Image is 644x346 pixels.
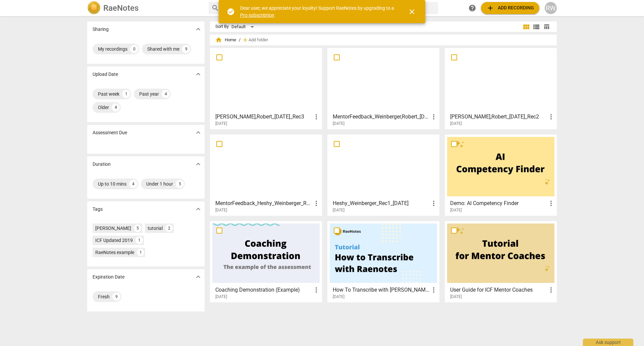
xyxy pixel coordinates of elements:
[532,23,540,31] span: view_list
[87,1,101,15] img: Logo
[194,273,202,281] span: expand_more
[93,71,118,78] p: Upload Date
[193,24,203,34] button: Show more
[130,45,138,53] div: 0
[430,286,438,294] span: more_vert
[98,293,110,300] div: Fresh
[194,70,202,78] span: expand_more
[165,225,173,232] div: 2
[249,38,268,43] span: Add folder
[231,21,256,32] div: Default
[194,25,202,33] span: expand_more
[98,46,127,52] div: My recordings
[93,26,109,33] p: Sharing
[333,113,430,121] h3: MentorFeedback_Weinberger,Robert_23Jul2025_Rec2
[148,225,163,232] div: tutorial
[522,23,530,31] span: view_module
[215,24,229,29] div: Sort By
[215,286,312,294] h3: Coaching Demonstration (Example)
[333,294,344,300] span: [DATE]
[112,103,120,111] div: 4
[98,181,126,187] div: Up to 10 mins
[242,37,249,43] span: add
[95,225,131,232] div: [PERSON_NAME]
[193,204,203,214] button: Show more
[547,113,555,121] span: more_vert
[98,91,119,97] div: Past week
[404,4,420,20] button: Close
[215,121,227,127] span: [DATE]
[430,199,438,207] span: more_vert
[212,137,320,213] a: MentorFeedback_Heshy_Weinberger_Rec1_[DATE][DATE]
[136,237,143,244] div: 1
[147,46,179,52] div: Shared with me
[215,199,312,207] h3: MentorFeedback_Heshy_Weinberger_Rec1_22Apr2025
[212,224,320,299] a: Coaching Demonstration (Example)[DATE]
[583,339,633,346] div: Ask support
[227,8,235,16] span: check_circle
[450,199,547,207] h3: Demo: AI Competency Finder
[481,2,539,14] button: Upload
[194,205,202,213] span: expand_more
[450,207,462,213] span: [DATE]
[134,225,141,232] div: 5
[182,45,190,53] div: 9
[93,206,103,213] p: Tags
[447,50,554,126] a: [PERSON_NAME],Robert_[DATE]_Rec2[DATE]
[215,37,222,43] span: home
[112,293,120,301] div: 9
[450,286,547,294] h3: User Guide for ICF Mentor Coaches
[103,3,139,13] h2: RaeNotes
[450,294,462,300] span: [DATE]
[215,113,312,121] h3: Weinberger,Robert_11Sep2025_Rec3
[146,181,173,187] div: Under 1 hour
[333,121,344,127] span: [DATE]
[129,180,137,188] div: 4
[87,1,203,15] a: LogoRaeNotes
[176,180,184,188] div: 5
[330,224,437,299] a: How To Transcribe with [PERSON_NAME][DATE]
[333,286,430,294] h3: How To Transcribe with RaeNotes
[312,286,320,294] span: more_vert
[162,90,170,98] div: 4
[215,207,227,213] span: [DATE]
[486,4,534,12] span: Add recording
[521,22,531,32] button: Tile view
[95,237,133,244] div: ICF Updated 2019
[212,50,320,126] a: [PERSON_NAME],Robert_[DATE]_Rec3[DATE]
[531,22,541,32] button: List view
[139,91,159,97] div: Past year
[333,199,430,207] h3: Heshy_Weinberger_Rec1_22Apr2025
[547,286,555,294] span: more_vert
[312,113,320,121] span: more_vert
[194,129,202,137] span: expand_more
[547,199,555,207] span: more_vert
[541,22,551,32] button: Table view
[240,12,274,18] a: Pro subscription
[193,272,203,282] button: Show more
[239,38,240,43] span: /
[193,159,203,169] button: Show more
[193,69,203,79] button: Show more
[447,224,554,299] a: User Guide for ICF Mentor Coaches[DATE]
[240,5,396,18] div: Dear user, we appreciate your loyalty! Support RaeNotes by upgrading to a
[450,121,462,127] span: [DATE]
[215,37,236,43] span: Home
[137,249,144,256] div: 1
[466,2,478,14] a: Help
[193,128,203,138] button: Show more
[194,160,202,168] span: expand_more
[93,274,124,281] p: Expiration Date
[98,104,109,111] div: Older
[408,8,416,16] span: close
[545,2,557,14] button: RW
[468,4,476,12] span: help
[211,4,219,12] span: search
[486,4,494,12] span: add
[312,199,320,207] span: more_vert
[95,249,134,256] div: RaeNotes example
[93,129,127,136] p: Assessment Due
[330,50,437,126] a: MentorFeedback_Weinberger,Robert_[DATE]_Rec2[DATE]
[430,113,438,121] span: more_vert
[333,207,344,213] span: [DATE]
